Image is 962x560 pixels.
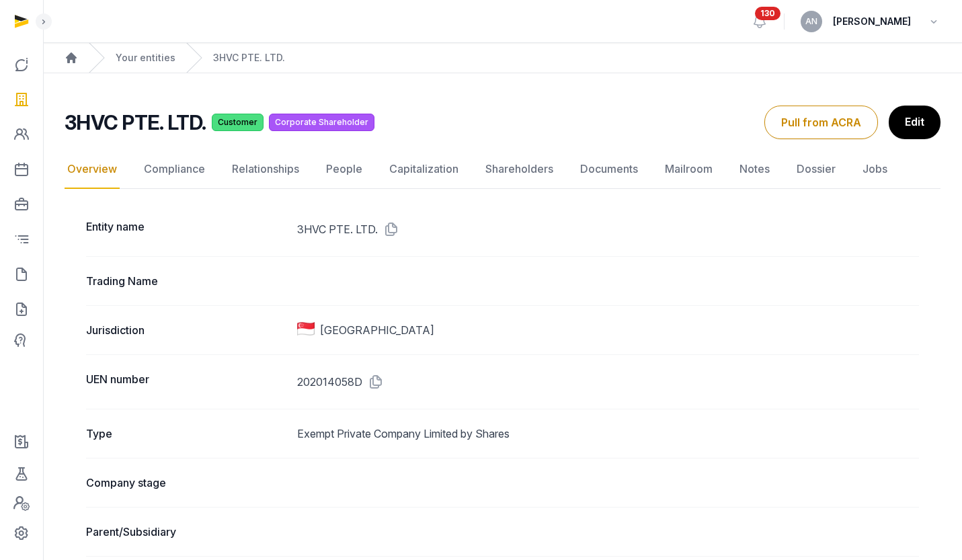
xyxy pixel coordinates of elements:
[86,524,286,540] dt: Parent/Subsidiary
[297,371,919,393] dd: 202014058D
[229,150,302,189] a: Relationships
[65,150,120,189] a: Overview
[86,426,286,442] dt: Type
[833,13,911,30] span: [PERSON_NAME]
[577,150,641,189] a: Documents
[755,7,780,20] span: 130
[116,51,175,65] a: Your entities
[662,150,715,189] a: Mailroom
[805,17,817,26] span: AN
[860,150,890,189] a: Jobs
[86,322,286,338] dt: Jurisdiction
[213,51,285,65] a: 3HVC PTE. LTD.
[86,371,286,393] dt: UEN number
[323,150,365,189] a: People
[297,426,919,442] dd: Exempt Private Company Limited by Shares
[297,218,919,240] dd: 3HVC PTE. LTD.
[86,475,286,491] dt: Company stage
[86,218,286,240] dt: Entity name
[86,273,286,289] dt: Trading Name
[737,150,772,189] a: Notes
[794,150,838,189] a: Dossier
[269,114,374,131] span: Corporate Shareholder
[65,150,940,189] nav: Tabs
[212,114,264,131] span: Customer
[483,150,556,189] a: Shareholders
[764,106,878,139] button: Pull from ACRA
[889,106,940,139] a: Edit
[43,43,962,73] nav: Breadcrumb
[65,110,206,134] h2: 3HVC PTE. LTD.
[320,322,434,338] span: [GEOGRAPHIC_DATA]
[141,150,208,189] a: Compliance
[801,11,822,32] button: AN
[387,150,461,189] a: Capitalization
